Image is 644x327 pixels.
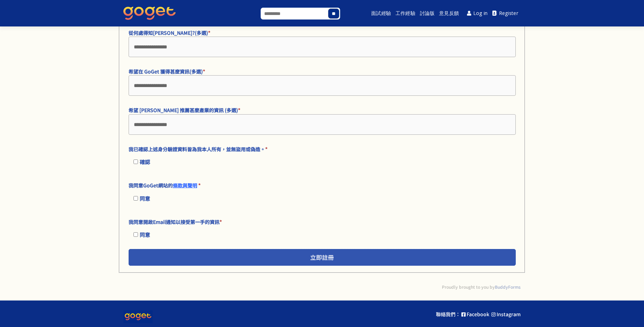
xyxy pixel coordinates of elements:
label: 我已確認上述身分驗證資料皆為我本人所有，並無盜用或偽造。 [129,145,512,153]
span: 同意 [140,231,150,238]
button: 立即註冊 [129,249,516,266]
a: 條款與聲明 [173,182,197,189]
span: 確認 [140,158,150,165]
img: GoGet [123,7,176,20]
label: 從何處得知[PERSON_NAME]?(多選) [129,29,512,37]
a: Instagram [491,311,521,318]
span: 同意 [140,195,150,202]
div: Proudly brought to you by [123,283,521,290]
a: 討論版 [419,2,436,24]
a: Register [490,6,521,21]
input: 確認 [133,159,138,164]
label: 希望 [PERSON_NAME] 推薦甚麼產業的資訊 (多選) [129,106,512,114]
label: 我同意GoGet網站的 [129,181,512,189]
p: 聯絡我們： [436,311,460,318]
a: 意見反饋 [438,2,460,24]
input: 同意 [133,232,138,237]
label: 希望在 GoGet 獲得甚麼資訊(多選) [129,68,512,75]
img: goget-logo [123,310,153,323]
a: 工作經驗 [394,2,416,24]
input: 同意 [133,196,138,201]
a: 面試經驗 [370,2,392,24]
label: 我同意開啟Email通知以接受第一手的資訊 [129,218,512,226]
a: Log in [465,6,490,21]
a: BuddyForms [495,284,521,290]
nav: Main menu [358,2,521,24]
a: Facebook [461,311,489,318]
